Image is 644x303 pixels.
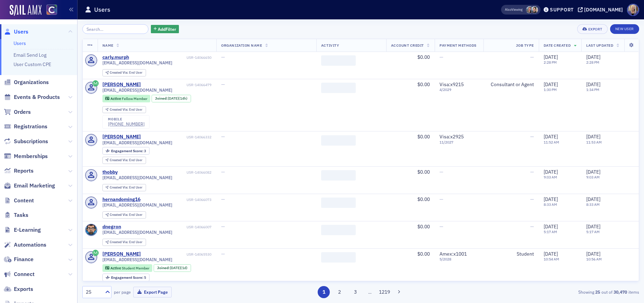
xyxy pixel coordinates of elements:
span: — [221,81,225,88]
span: [DATE] [544,134,558,140]
span: Created Via : [110,240,129,244]
a: dnegron [102,224,121,230]
div: Joined: 2025-10-06 00:00:00 [152,95,191,102]
div: 3 [111,149,146,153]
span: E-Learning [14,226,41,234]
a: Email Marketing [4,182,55,190]
a: Email Send Log [13,52,46,58]
span: [DATE] [544,54,558,60]
span: $0.00 [417,196,430,202]
span: Activity [321,43,339,48]
span: 11 / 2027 [439,140,479,145]
div: USR-14066007 [122,225,211,229]
button: 1 [318,286,330,298]
span: [DATE] [586,196,600,202]
div: USR-14066479 [142,83,211,87]
span: [EMAIL_ADDRESS][DOMAIN_NAME] [102,257,172,262]
span: Student Member [122,266,149,270]
time: 9:03 AM [544,175,557,180]
a: New User [610,24,639,34]
span: [DATE] [586,54,600,60]
strong: 25 [594,289,601,295]
span: Users [14,28,28,36]
a: Users [4,28,28,36]
span: Created Via : [110,107,129,112]
span: … [365,289,375,295]
time: 8:33 AM [586,202,600,207]
span: Subscriptions [14,138,48,145]
span: Created Via : [110,70,129,75]
div: USR-14066650 [130,55,211,60]
span: [DATE] [586,169,600,175]
time: 1:30 PM [544,87,557,92]
span: ‌ [321,170,356,181]
span: — [530,169,534,175]
div: Also [505,7,511,12]
time: 10:56 AM [586,257,602,261]
a: Orders [4,108,31,116]
span: Visa : x9215 [439,81,464,88]
span: [DATE] [168,96,179,101]
span: Viewing [505,7,523,12]
a: Active Fellow Member [105,96,147,101]
span: Exports [14,285,33,293]
span: Created Via : [110,212,129,217]
time: 11:53 AM [586,140,602,145]
div: mobile [108,117,145,121]
time: 5:17 AM [586,229,600,234]
div: End User [110,186,143,190]
span: [EMAIL_ADDRESS][DOMAIN_NAME] [102,202,172,208]
span: $0.00 [417,223,430,230]
span: $0.00 [417,169,430,175]
span: — [530,134,534,140]
div: [DOMAIN_NAME] [584,7,623,13]
span: — [439,223,443,230]
a: Users [13,40,26,46]
span: Last Updated [586,43,613,48]
button: Export Page [133,287,172,297]
span: Reports [14,167,34,175]
span: Tiffany Carson [526,6,533,13]
a: carly.murph [102,54,129,61]
img: SailAMX [10,5,42,16]
div: Student [488,251,534,257]
span: — [530,223,534,230]
span: [DATE] [586,223,600,230]
span: Profile [627,4,639,16]
button: Export [577,24,607,34]
span: Visa : x2925 [439,134,464,140]
span: Active [110,266,122,270]
div: 5 [111,276,146,279]
span: Content [14,197,34,204]
div: Created Via: End User [102,239,146,246]
span: Joined : [155,96,168,101]
div: [PHONE_NUMBER] [108,121,145,127]
span: — [439,54,443,60]
div: Joined: 2025-10-05 00:00:00 [154,264,191,272]
div: End User [110,213,143,217]
span: Payment Methods [439,43,477,48]
span: Account Credit [391,43,424,48]
span: $0.00 [417,251,430,257]
div: Engagement Score: 5 [102,274,149,281]
span: Memberships [14,153,48,160]
span: ‌ [321,225,356,235]
span: — [530,196,534,202]
span: [EMAIL_ADDRESS][DOMAIN_NAME] [102,140,172,145]
div: Export [588,27,602,31]
span: Engagement Score : [111,275,144,280]
span: ‌ [321,135,356,146]
div: Engagement Score: 3 [102,147,149,155]
div: Active: Active: Fellow Member [102,95,151,102]
span: 5 / 2028 [439,257,479,261]
h1: Users [94,6,110,14]
span: [DATE] [586,251,600,257]
div: [PERSON_NAME] [102,251,141,257]
div: USR-14066332 [142,135,211,139]
span: Finance [14,256,34,263]
div: Created Via: End User [102,157,146,164]
span: [DATE] [586,81,600,88]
